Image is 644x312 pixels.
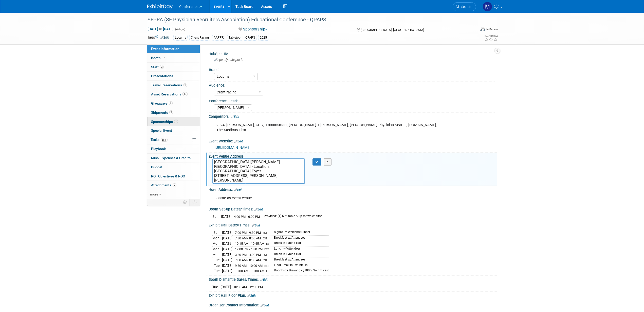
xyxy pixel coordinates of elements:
[212,268,222,274] td: Tue.
[169,110,173,114] span: 3
[214,58,243,62] span: Specify hubspot id
[235,264,263,268] span: 9:30 AM - 10:00 AM
[212,35,225,40] div: AAPPR
[221,214,231,219] td: [DATE]
[261,304,269,307] a: Edit
[147,27,174,31] span: [DATE] [DATE]
[212,263,222,268] td: Tue.
[222,246,232,252] td: [DATE]
[222,263,232,268] td: [DATE]
[212,230,222,236] td: Sun.
[215,145,250,150] a: [URL][DOMAIN_NAME]
[173,35,188,40] div: Locums
[235,236,261,240] span: 7:30 AM - 8:30 AM
[146,15,468,24] div: SEPRA (SE Physician Recruiters Association) Educational Conference - QPAPS
[212,284,220,290] td: Tue.
[209,137,497,144] div: Event Website:
[151,65,164,69] span: Staff
[147,54,200,62] a: Booth
[324,158,332,166] button: X
[151,110,173,114] span: Shipments
[235,269,264,273] span: 10:00 AM - 10:30 AM
[174,120,178,123] span: 1
[212,235,222,241] td: Mon.
[151,56,167,60] span: Booth
[271,246,329,252] td: Lunch w/Attendees
[147,44,200,53] a: Event Information
[264,264,269,268] span: EST
[209,292,497,298] div: Exhibit Hall Floor Plan:
[260,278,268,282] a: Edit
[147,108,200,117] a: Shipments3
[361,28,424,32] span: [GEOGRAPHIC_DATA], [GEOGRAPHIC_DATA]
[182,92,188,96] span: 13
[147,181,200,190] a: Attachments2
[147,154,200,162] a: Misc. Expenses & Credits
[235,253,261,257] span: 3:30 PM - 4:00 PM
[147,126,200,135] a: Special Event
[235,242,264,245] span: 10:15 AM - 10:45 AM
[209,276,497,282] div: Booth Dismantle Dates/Times:
[263,231,267,235] span: EST
[163,56,165,59] i: Booth reservation complete
[147,172,200,181] a: ROI, Objectives & ROO
[151,156,191,160] span: Misc. Expenses & Credits
[151,147,166,151] span: Playbook
[147,99,200,108] a: Giveaways2
[222,230,232,236] td: [DATE]
[209,221,497,228] div: Exhibit Hall Dates/Times:
[189,199,200,206] td: Toggle Event Tabs
[151,165,162,169] span: Budget
[158,27,163,31] span: to
[220,284,231,290] td: [DATE]
[459,5,471,9] span: Search
[169,101,173,105] span: 2
[209,113,497,119] div: Competitors:
[151,174,185,178] span: ROI, Objectives & ROO
[247,294,256,298] a: Edit
[234,140,243,143] a: Edit
[235,258,261,262] span: 7:30 AM - 8:30 AM
[209,153,497,159] div: Event Venue Address:
[271,257,329,263] td: Breakfast w/Attendees
[151,47,179,51] span: Event Information
[484,35,498,37] div: Event Rating
[264,248,269,251] span: EST
[231,115,239,119] a: Edit
[161,138,168,142] span: 38%
[486,27,498,31] div: In-Person
[212,214,221,219] td: Sun.
[234,215,260,219] span: 4:00 PM - 6:00 PM
[181,199,190,206] td: Personalize Event Tab Strip
[160,65,164,69] span: 3
[234,188,243,192] a: Edit
[212,252,222,257] td: Mon.
[235,247,263,251] span: 12:00 PM - 1:30 PM
[266,270,271,273] span: EST
[151,83,187,87] span: Travel Reservations
[213,120,441,135] div: 2024: [PERSON_NAME], CHG, Locumsmart, [PERSON_NAME] + [PERSON_NAME], [PERSON_NAME] Physician Sear...
[271,241,329,247] td: Break in Exhibit Hall
[209,81,495,88] div: Audience:
[147,90,200,99] a: Asset Reservations13
[271,268,329,274] td: Door Prize Drawing - $100 VISA gift card
[258,35,268,40] div: 2025
[212,241,222,247] td: Mon.
[212,257,222,263] td: Tue.
[213,193,441,203] div: Same as event venue
[147,81,200,90] a: Travel Reservations1
[235,231,261,235] span: 7:00 PM - 9:30 PM
[209,66,495,72] div: Brand:
[147,72,200,80] a: Presentations
[271,252,329,257] td: Break in Exhibit Hall
[209,301,497,308] div: Organizer Contact Information:
[263,237,267,240] span: EST
[222,268,232,274] td: [DATE]
[151,74,173,78] span: Presentations
[175,28,185,31] span: (4 days)
[222,257,232,263] td: [DATE]
[263,259,267,262] span: EST
[271,235,329,241] td: Breakfast w/Attendees
[222,241,232,247] td: [DATE]
[483,2,492,11] img: Marygrace LeGros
